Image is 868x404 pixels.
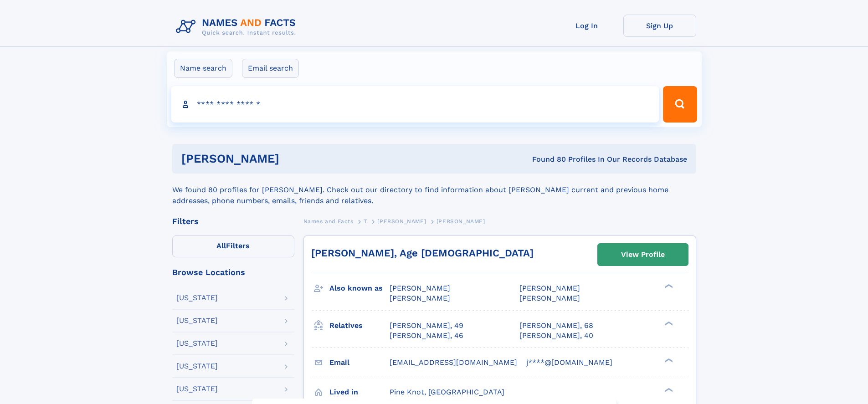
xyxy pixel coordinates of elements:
[390,284,450,292] span: [PERSON_NAME]
[390,358,517,367] span: [EMAIL_ADDRESS][DOMAIN_NAME]
[311,247,534,259] a: [PERSON_NAME], Age [DEMOGRAPHIC_DATA]
[364,218,367,225] span: T
[176,340,218,347] div: [US_STATE]
[623,15,696,37] a: Sign Up
[377,218,426,225] span: [PERSON_NAME]
[329,318,390,333] h3: Relatives
[176,363,218,370] div: [US_STATE]
[172,235,294,257] label: Filters
[621,244,665,265] div: View Profile
[174,59,232,78] label: Name search
[598,244,688,266] a: View Profile
[329,355,390,370] h3: Email
[663,357,673,363] div: ❯
[172,268,294,276] div: Browse Locations
[364,215,367,227] a: T
[550,15,623,37] a: Log In
[181,153,406,164] h1: [PERSON_NAME]
[176,385,218,393] div: [US_STATE]
[519,284,580,292] span: [PERSON_NAME]
[171,86,659,123] input: search input
[377,215,426,227] a: [PERSON_NAME]
[519,294,580,302] span: [PERSON_NAME]
[390,331,463,341] a: [PERSON_NAME], 46
[390,294,450,302] span: [PERSON_NAME]
[390,321,463,331] a: [PERSON_NAME], 49
[663,86,697,123] button: Search Button
[303,215,354,227] a: Names and Facts
[663,320,673,326] div: ❯
[519,321,593,331] a: [PERSON_NAME], 68
[176,294,218,302] div: [US_STATE]
[176,317,218,324] div: [US_STATE]
[329,384,390,400] h3: Lived in
[172,15,303,39] img: Logo Names and Facts
[663,283,673,289] div: ❯
[242,59,299,78] label: Email search
[663,387,673,393] div: ❯
[172,174,696,206] div: We found 80 profiles for [PERSON_NAME]. Check out our directory to find information about [PERSON...
[519,331,593,341] a: [PERSON_NAME], 40
[216,241,226,250] span: All
[329,281,390,296] h3: Also known as
[406,154,687,164] div: Found 80 Profiles In Our Records Database
[172,217,294,225] div: Filters
[390,388,504,396] span: Pine Knot, [GEOGRAPHIC_DATA]
[437,218,485,225] span: [PERSON_NAME]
